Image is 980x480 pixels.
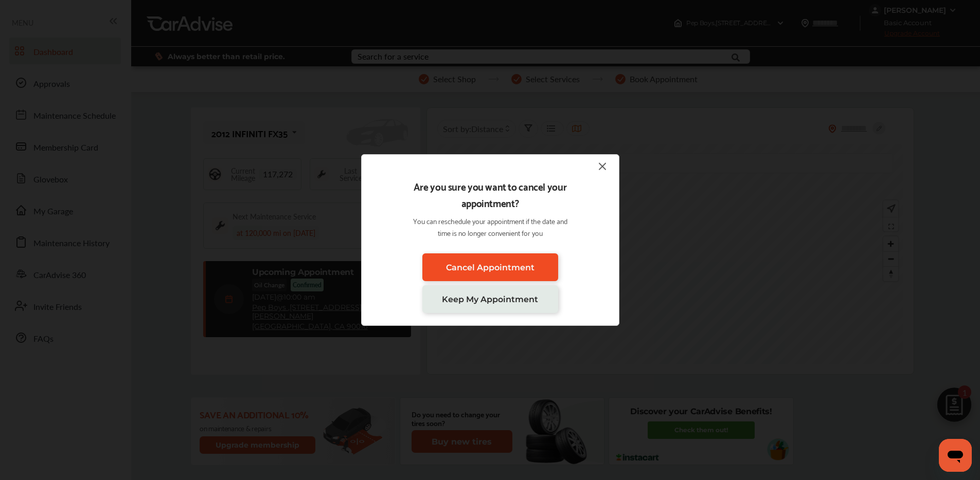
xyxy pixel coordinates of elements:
p: You can reschedule your appointment if the date and time is no longer convenient for you [409,215,571,238]
p: Are you sure you want to cancel your appointment? [409,178,571,211]
span: Cancel Appointment [446,263,534,272]
img: close-icon.a004319c.svg [596,160,609,173]
iframe: Button to launch messaging window [939,439,972,472]
span: Keep My Appointment [442,294,538,304]
a: Keep My Appointment [422,285,558,313]
a: Cancel Appointment [422,253,558,281]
